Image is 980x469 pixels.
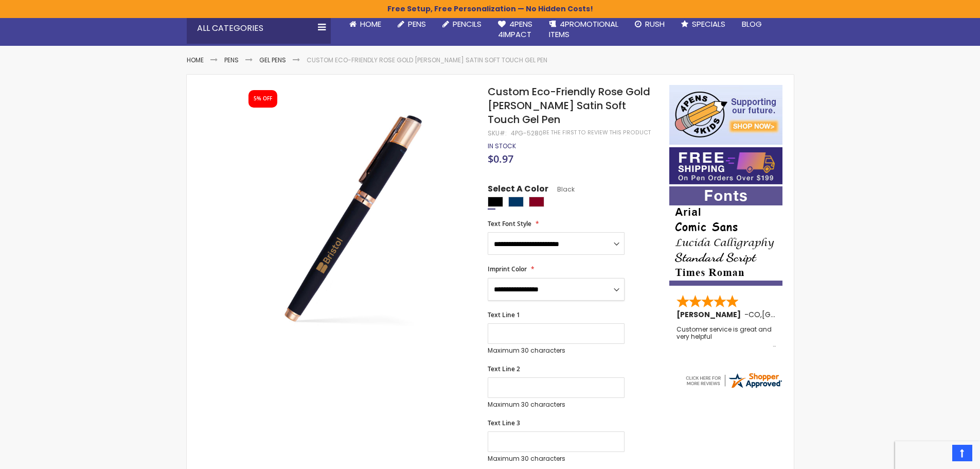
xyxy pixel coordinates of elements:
div: All Categories [187,13,331,44]
a: Pencils [434,13,490,36]
img: 4pens.com widget logo [684,371,783,390]
p: Maximum 30 characters [488,346,625,355]
div: Availability [488,142,516,150]
a: 4pens.com certificate URL [684,383,783,392]
div: 5% OFF [254,95,272,102]
span: Text Line 1 [488,310,520,319]
img: font-personalization-examples [669,186,782,286]
span: Pencils [453,19,482,29]
a: Rush [627,13,673,36]
span: Custom Eco-Friendly Rose Gold [PERSON_NAME] Satin Soft Touch Gel Pen [488,84,650,127]
span: [PERSON_NAME] [676,309,744,320]
div: Customer service is great and very helpful [676,326,776,348]
span: Black [548,185,575,194]
span: $0.97 [488,152,513,166]
span: 4Pens 4impact [498,19,532,40]
a: Home [187,56,204,64]
a: 4Pens4impact [490,13,541,46]
iframe: Google Customer Reviews [895,441,980,469]
span: Home [360,19,381,29]
span: Pens [408,19,426,29]
a: Home [341,13,389,36]
div: Black [488,197,503,207]
a: Specials [673,13,734,36]
div: Burgundy [529,197,544,207]
span: CO [749,309,760,320]
span: Imprint Color [488,265,527,273]
a: Pens [389,13,434,36]
li: Custom Eco-Friendly Rose Gold [PERSON_NAME] Satin Soft Touch Gel Pen [307,56,547,64]
span: Text Line 3 [488,419,520,427]
div: Navy Blue [508,197,524,207]
span: Text Font Style [488,219,531,228]
span: In stock [488,142,516,150]
img: Free shipping on orders over $199 [669,147,782,184]
p: Maximum 30 characters [488,455,625,463]
a: 4PROMOTIONALITEMS [541,13,627,46]
span: Text Line 2 [488,364,520,373]
a: Pens [224,56,239,64]
img: 4pens 4 kids [669,85,782,145]
div: 4PG-5280 [511,129,543,137]
a: Be the first to review this product [543,129,651,136]
span: [GEOGRAPHIC_DATA] [762,309,838,320]
a: Gel Pens [259,56,286,64]
strong: SKU [488,129,507,137]
span: - , [744,309,838,320]
span: Rush [645,19,665,29]
a: Blog [734,13,770,36]
span: Select A Color [488,183,548,197]
span: 4PROMOTIONAL ITEMS [549,19,618,40]
p: Maximum 30 characters [488,401,625,409]
span: Specials [692,19,725,29]
span: Blog [742,19,762,29]
img: 4pg-5280-custom-eco-friendly-rose-gold-earl-satin-soft-touch-gel-pen_black_1.jpg [239,100,474,335]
